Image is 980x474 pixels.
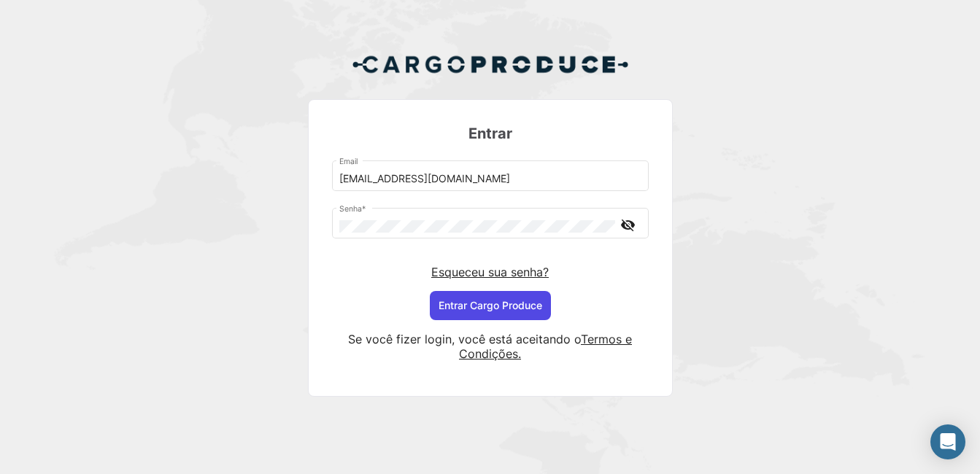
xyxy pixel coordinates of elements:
[339,173,641,185] input: Email
[431,265,549,279] a: Esqueceu sua senha?
[930,424,965,459] div: Abrir mensagem da Intercom
[430,291,551,320] button: Entrar Cargo Produce
[620,216,637,234] mat-icon: visibility_off
[459,332,632,361] a: Termos e Condições.
[352,47,629,82] img: Cargo Produce Logo
[348,332,581,346] span: Se você fizer login, você está aceitando o
[332,123,649,144] h3: Entrar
